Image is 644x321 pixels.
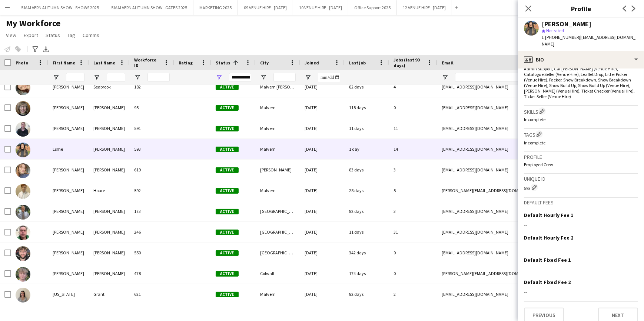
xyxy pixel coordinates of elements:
[3,30,19,40] a: View
[216,84,239,90] span: Active
[442,74,448,81] button: Open Filter Menu
[256,180,300,201] div: Malvern
[524,162,638,167] p: Employed Crew
[89,284,130,304] div: Grant
[524,175,638,182] h3: Unique ID
[48,201,89,221] div: [PERSON_NAME]
[524,107,638,115] h3: Skills
[256,160,300,180] div: [PERSON_NAME]
[48,263,89,284] div: [PERSON_NAME]
[348,0,397,15] button: Office Support 2025
[130,263,174,284] div: 478
[134,74,141,81] button: Open Filter Menu
[24,32,38,39] span: Export
[48,97,89,118] div: [PERSON_NAME]
[300,139,345,159] div: [DATE]
[524,212,573,218] h3: Default Hourly Fee 1
[300,284,345,304] div: [DATE]
[179,60,193,66] span: Rating
[216,74,222,81] button: Open Filter Menu
[524,140,638,146] p: Incomplete
[389,180,437,201] div: 5
[524,244,638,251] div: --
[389,118,437,138] div: 11
[437,77,585,97] div: [EMAIL_ADDRESS][DOMAIN_NAME]
[524,234,573,241] h3: Default Hourly Fee 2
[542,34,580,40] span: t. [PHONE_NUMBER]
[318,73,340,82] input: Joined Filter Input
[89,77,130,97] div: Seabrook
[216,60,230,66] span: Status
[542,21,591,27] div: [PERSON_NAME]
[345,77,389,97] div: 82 days
[437,284,585,304] div: [EMAIL_ADDRESS][DOMAIN_NAME]
[273,73,296,82] input: City Filter Input
[345,139,389,159] div: 1 day
[16,267,30,282] img: George Garner
[66,73,84,82] input: First Name Filter Input
[42,45,50,54] app-action-btn: Export XLSX
[48,160,89,180] div: [PERSON_NAME]
[16,205,30,220] img: Gareth Richards
[80,30,102,40] a: Comms
[389,97,437,118] div: 0
[300,97,345,118] div: [DATE]
[89,222,130,242] div: [PERSON_NAME]
[134,57,161,68] span: Workforce ID
[397,0,452,15] button: 12 VENUE HIRE - [DATE]
[216,271,239,277] span: Active
[31,45,40,54] app-action-btn: Advanced filters
[89,97,130,118] div: [PERSON_NAME]
[389,243,437,263] div: 0
[345,201,389,221] div: 82 days
[89,180,130,201] div: Hoare
[16,288,30,302] img: Georgia Grant
[305,74,311,81] button: Open Filter Menu
[437,222,585,242] div: [EMAIL_ADDRESS][DOMAIN_NAME]
[89,201,130,221] div: [PERSON_NAME]
[524,279,571,285] h3: Default Fixed Fee 2
[345,180,389,201] div: 28 days
[48,243,89,263] div: [PERSON_NAME]
[216,250,239,256] span: Active
[300,180,345,201] div: [DATE]
[48,180,89,201] div: [PERSON_NAME]
[147,73,170,82] input: Workforce ID Filter Input
[256,263,300,284] div: Colwall
[345,243,389,263] div: 342 days
[300,118,345,138] div: [DATE]
[524,199,638,206] h3: Default fees
[67,32,75,39] span: Tag
[216,209,239,214] span: Active
[524,184,638,191] div: 593
[216,292,239,297] span: Active
[389,284,437,304] div: 2
[524,266,638,273] div: --
[130,118,174,138] div: 591
[216,230,239,235] span: Active
[48,118,89,138] div: [PERSON_NAME]
[542,34,635,47] span: | [EMAIL_ADDRESS][DOMAIN_NAME]
[193,0,238,15] button: MARKETING 2025
[89,263,130,284] div: [PERSON_NAME]
[130,243,174,263] div: 550
[256,139,300,159] div: Malvern
[524,289,638,295] div: --
[105,0,193,15] button: 5 MALVERN AUTUMN SHOW - GATES 2025
[524,154,638,160] h3: Profile
[300,160,345,180] div: [DATE]
[389,160,437,180] div: 3
[300,263,345,284] div: [DATE]
[216,126,239,131] span: Active
[93,74,100,81] button: Open Filter Menu
[130,284,174,304] div: 621
[256,77,300,97] div: Malvern [PERSON_NAME]
[53,74,59,81] button: Open Filter Menu
[345,118,389,138] div: 11 days
[437,97,585,118] div: [EMAIL_ADDRESS][DOMAIN_NAME]
[21,30,41,40] a: Export
[16,122,30,137] img: Emma Sheppard
[6,18,60,29] span: My Workforce
[43,30,63,40] a: Status
[518,4,644,13] h3: Profile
